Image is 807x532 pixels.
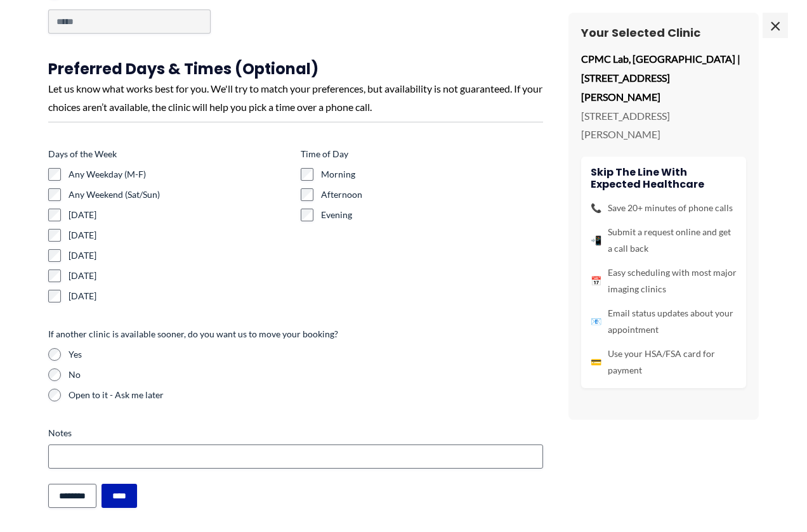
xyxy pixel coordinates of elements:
label: Any Weekday (M-F) [69,168,291,181]
label: Open to it - Ask me later [69,389,543,401]
legend: Time of Day [301,148,348,160]
label: [DATE] [69,209,291,221]
span: 💳 [591,354,601,370]
label: [DATE] [69,249,291,262]
label: Afternoon [321,188,543,201]
div: Let us know what works best for you. We'll try to match your preferences, but availability is not... [48,79,543,117]
legend: If another clinic is available sooner, do you want us to move your booking? [48,328,338,341]
p: [STREET_ADDRESS][PERSON_NAME] [581,107,746,144]
label: Any Weekend (Sat/Sun) [69,188,291,201]
span: 📧 [591,313,601,330]
label: No [69,368,543,381]
span: 📅 [591,273,601,289]
li: Save 20+ minutes of phone calls [591,200,737,216]
span: × [763,13,788,38]
span: 📲 [591,232,601,249]
legend: Days of the Week [48,148,117,160]
li: Submit a request online and get a call back [591,224,737,257]
label: [DATE] [69,290,291,302]
li: Use your HSA/FSA card for payment [591,346,737,379]
input: Other Choice, please specify [48,10,211,34]
label: [DATE] [69,229,291,242]
span: 📞 [591,200,601,216]
label: [DATE] [69,269,291,282]
label: Morning [321,168,543,181]
li: Email status updates about your appointment [591,305,737,338]
p: CPMC Lab, [GEOGRAPHIC_DATA] | [STREET_ADDRESS][PERSON_NAME] [581,49,746,106]
h3: Preferred Days & Times (Optional) [48,59,543,79]
label: Evening [321,209,543,221]
label: Notes [48,427,543,439]
h3: Your Selected Clinic [581,25,746,40]
h4: Skip the line with Expected Healthcare [591,166,737,190]
label: Yes [69,348,543,361]
li: Easy scheduling with most major imaging clinics [591,264,737,297]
